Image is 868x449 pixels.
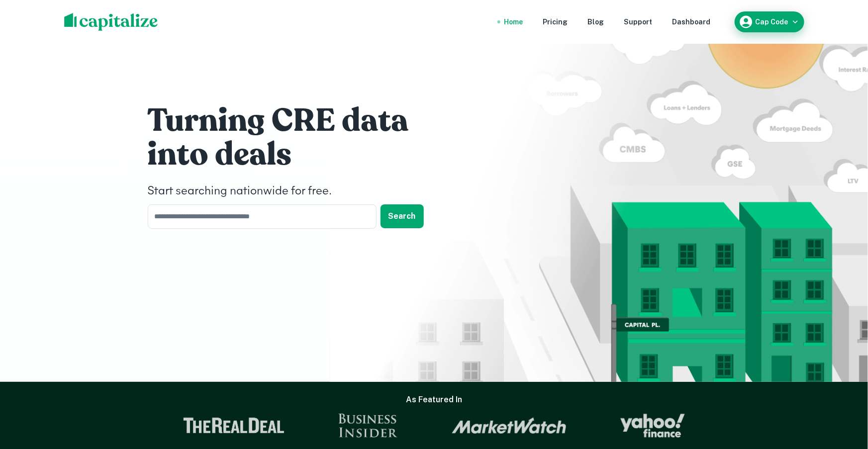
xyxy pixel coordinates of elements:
[183,418,285,434] img: The Real Deal
[406,394,462,406] h6: As Featured In
[64,13,158,31] img: capitalize-logo.png
[148,135,446,175] h1: into deals
[148,101,446,141] h1: Turning CRE data
[673,16,711,27] a: Dashboard
[588,16,604,27] a: Blog
[620,414,685,438] img: Yahoo Finance
[735,11,804,32] button: Cap Code
[452,417,567,434] img: Market Watch
[624,16,653,27] a: Support
[504,16,523,27] a: Home
[381,204,424,228] button: Search
[543,16,568,27] a: Pricing
[338,414,398,438] img: Business Insider
[756,18,788,25] h6: Cap Code
[818,369,868,417] iframe: Chat Widget
[148,182,446,200] h4: Start searching nationwide for free.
